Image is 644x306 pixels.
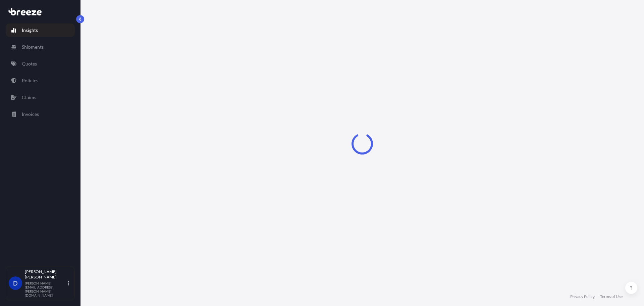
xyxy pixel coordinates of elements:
a: Claims [6,91,75,104]
a: Quotes [6,57,75,71]
p: [PERSON_NAME][EMAIL_ADDRESS][PERSON_NAME][DOMAIN_NAME] [25,281,66,297]
p: Insights [22,27,38,34]
a: Insights [6,24,75,37]
a: Invoices [6,107,75,121]
a: Shipments [6,40,75,54]
p: Policies [22,77,38,84]
span: D [13,280,18,287]
a: Privacy Policy [570,294,595,299]
a: Terms of Use [600,294,623,299]
p: Invoices [22,111,39,118]
p: Claims [22,94,36,101]
a: Policies [6,74,75,87]
p: Quotes [22,60,37,67]
p: Shipments [22,44,44,50]
p: [PERSON_NAME] [PERSON_NAME] [25,269,66,280]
